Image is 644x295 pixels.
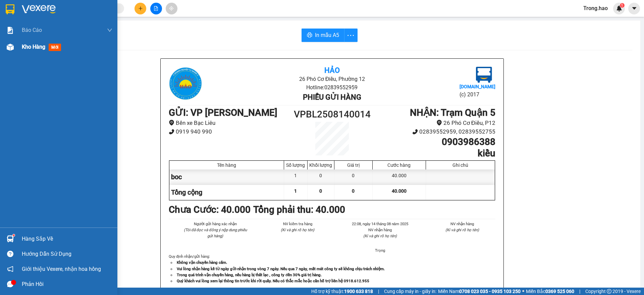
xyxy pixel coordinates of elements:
[22,44,45,50] span: Kho hàng
[107,28,112,33] span: down
[309,162,332,168] div: Khối lượng
[7,251,13,257] span: question-circle
[169,169,284,185] div: boc
[428,162,493,168] div: Ghi chú
[7,266,13,272] span: notification
[13,234,15,236] sup: 1
[291,107,373,122] h1: VPBL2508140014
[460,90,495,99] li: (c) 2017
[169,120,174,126] span: environment
[344,29,358,42] button: more
[303,93,361,101] b: Phiếu gửi hàng
[621,3,623,8] span: 1
[169,118,291,128] li: Bến xe Bạc Liêu
[49,44,61,51] span: mới
[460,84,495,89] b: [DOMAIN_NAME]
[253,204,345,215] b: Tổng phải thu: 40.000
[607,289,611,294] span: copyright
[438,288,521,295] span: Miền Nam
[324,66,340,75] b: Hảo
[363,234,397,238] i: (Kí và ghi rõ họ tên)
[373,127,495,136] li: 02839552959, 02839552755
[169,253,495,284] div: Quy định nhận/gửi hàng :
[223,75,441,83] li: 26 Phó Cơ Điều, Phường 12
[7,27,14,34] img: solution-icon
[171,162,282,168] div: Tên hàng
[319,188,322,194] span: 0
[169,129,174,135] span: phone
[352,188,355,194] span: 0
[412,129,418,135] span: phone
[182,221,249,227] li: Người gửi hàng xác nhận
[628,3,640,14] button: caret-down
[281,228,314,232] i: (Kí và ghi rõ họ tên)
[22,26,42,34] span: Báo cáo
[384,288,436,295] span: Cung cấp máy in - giấy in:
[22,234,112,244] div: Hàng sắp về
[336,162,371,168] div: Giá trị
[311,288,373,295] span: Hỗ trợ kỹ thuật:
[169,6,174,11] span: aim
[373,136,495,148] h1: 0903986388
[373,148,495,159] h1: kiều
[579,288,580,295] span: |
[7,44,14,51] img: warehouse-icon
[344,31,357,40] span: more
[184,228,247,238] i: (Tôi đã đọc và đồng ý nộp dung phiếu gửi hàng)
[223,83,441,92] li: Hotline: 02839552959
[476,67,492,83] img: logo.jpg
[378,288,379,295] span: |
[436,120,442,126] span: environment
[7,235,14,242] img: warehouse-icon
[169,127,291,136] li: 0919 940 990
[347,227,413,233] li: NV nhận hàng
[347,247,413,253] li: Trọng
[166,3,177,14] button: aim
[154,6,158,11] span: file-add
[135,3,146,14] button: plus
[177,273,322,277] strong: Trong quá trình vận chuyển hàng, nếu hàng bị thất lạc , công ty đền 30% giá trị hàng.
[169,107,277,118] b: GỬI : VP [PERSON_NAME]
[631,5,637,11] span: caret-down
[7,281,13,287] span: message
[410,107,495,118] b: NHẬN : Trạm Quận 5
[373,169,426,185] div: 40.000
[294,188,297,194] span: 1
[392,188,407,194] span: 40.000
[578,4,613,12] span: Trong.hao
[307,32,312,39] span: printer
[373,118,495,128] li: 26 Phó Cơ Điều, P12
[177,260,227,265] strong: Không vận chuyển hàng cấm.
[22,249,112,259] div: Hướng dẫn sử dụng
[374,162,424,168] div: Cước hàng
[344,289,373,294] strong: 1900 633 818
[22,279,112,289] div: Phản hồi
[347,221,413,227] li: 22:08, ngày 14 tháng 08 năm 2025
[284,169,308,185] div: 1
[526,288,574,295] span: Miền Bắc
[459,289,521,294] strong: 0708 023 035 - 0935 103 250
[334,169,373,185] div: 0
[171,188,202,196] span: Tổng cộng
[169,67,202,100] img: logo.jpg
[302,29,344,42] button: printerIn mẫu A5
[429,221,496,227] li: NV nhận hàng
[150,3,162,14] button: file-add
[177,279,369,283] strong: Quý khách vui lòng xem lại thông tin trước khi rời quầy. Nếu có thắc mắc hoặc cần hỗ trợ liên hệ ...
[315,31,339,39] span: In mẫu A5
[138,6,143,11] span: plus
[445,228,479,232] i: (Kí và ghi rõ họ tên)
[177,266,385,271] strong: Vui lòng nhận hàng kể từ ngày gửi-nhận trong vòng 7 ngày. Nếu qua 7 ngày, mất mát công ty sẽ khôn...
[620,3,625,8] sup: 1
[22,265,101,273] span: Giới thiệu Vexere, nhận hoa hồng
[616,5,622,11] img: icon-new-feature
[6,4,14,14] img: logo-vxr
[522,290,524,293] span: ⚪️
[169,204,251,215] b: Chưa Cước : 40.000
[545,289,574,294] strong: 0369 525 060
[286,162,306,168] div: Số lượng
[308,169,334,185] div: 0
[265,221,331,227] li: NV kiểm tra hàng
